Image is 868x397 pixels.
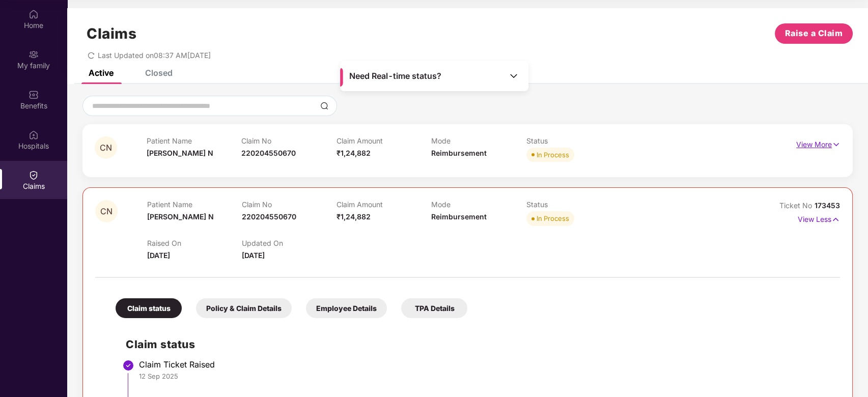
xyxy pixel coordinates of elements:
span: 220204550670 [241,149,296,157]
div: Employee Details [306,298,387,318]
span: [PERSON_NAME] N [147,149,213,157]
img: svg+xml;base64,PHN2ZyBpZD0iQmVuZWZpdHMiIHhtbG5zPSJodHRwOi8vd3d3LnczLm9yZy8yMDAwL3N2ZyIgd2lkdGg9Ij... [29,90,39,100]
div: Policy & Claim Details [196,298,292,318]
div: Claim Ticket Raised [139,359,830,370]
img: svg+xml;base64,PHN2ZyBpZD0iQ2xhaW0iIHhtbG5zPSJodHRwOi8vd3d3LnczLm9yZy8yMDAwL3N2ZyIgd2lkdGg9IjIwIi... [29,170,39,180]
p: Status [526,136,622,145]
span: Ticket No [779,201,815,210]
div: Active [89,68,114,78]
span: 220204550670 [242,212,296,221]
p: View More [796,136,841,150]
span: Last Updated on 08:37 AM[DATE] [98,51,211,60]
div: In Process [537,150,569,160]
p: Raised On [147,239,242,247]
span: [DATE] [242,251,265,260]
p: Patient Name [147,200,242,209]
p: Claim No [242,200,337,209]
img: svg+xml;base64,PHN2ZyBpZD0iU2VhcmNoLTMyeDMyIiB4bWxucz0iaHR0cDovL3d3dy53My5vcmcvMjAwMC9zdmciIHdpZH... [320,102,328,110]
span: 173453 [815,201,840,210]
h1: Claims [87,25,136,42]
img: svg+xml;base64,PHN2ZyB4bWxucz0iaHR0cDovL3d3dy53My5vcmcvMjAwMC9zdmciIHdpZHRoPSIxNyIgaGVpZ2h0PSIxNy... [832,139,841,150]
span: redo [88,51,95,60]
span: CN [100,207,113,216]
img: svg+xml;base64,PHN2ZyBpZD0iSG9tZSIgeG1sbnM9Imh0dHA6Ly93d3cudzMub3JnLzIwMDAvc3ZnIiB3aWR0aD0iMjAiIG... [29,9,39,19]
div: Closed [145,68,173,78]
span: [DATE] [147,251,170,260]
p: Mode [431,200,526,209]
div: 12 Sep 2025 [139,372,830,381]
span: ₹1,24,882 [337,149,371,157]
span: Raise a Claim [785,27,843,40]
span: ₹1,24,882 [337,212,371,221]
span: Reimbursement [431,212,487,221]
p: Patient Name [147,136,242,145]
span: CN [100,144,112,152]
p: Claim Amount [337,200,431,209]
p: Claim No [241,136,337,145]
img: svg+xml;base64,PHN2ZyBpZD0iU3RlcC1Eb25lLTMyeDMyIiB4bWxucz0iaHR0cDovL3d3dy53My5vcmcvMjAwMC9zdmciIH... [122,359,134,372]
p: Claim Amount [337,136,432,145]
p: Updated On [242,239,337,247]
h2: Claim status [126,336,830,353]
p: Status [526,200,621,209]
div: TPA Details [401,298,467,318]
span: Reimbursement [431,149,487,157]
span: Need Real-time status? [349,71,441,81]
img: svg+xml;base64,PHN2ZyB4bWxucz0iaHR0cDovL3d3dy53My5vcmcvMjAwMC9zdmciIHdpZHRoPSIxNyIgaGVpZ2h0PSIxNy... [831,214,840,225]
p: Mode [431,136,526,145]
div: In Process [537,213,569,223]
img: Toggle Icon [509,71,519,81]
p: View Less [798,211,840,225]
div: Claim status [116,298,182,318]
img: svg+xml;base64,PHN2ZyB3aWR0aD0iMjAiIGhlaWdodD0iMjAiIHZpZXdCb3g9IjAgMCAyMCAyMCIgZmlsbD0ibm9uZSIgeG... [29,49,39,60]
img: svg+xml;base64,PHN2ZyBpZD0iSG9zcGl0YWxzIiB4bWxucz0iaHR0cDovL3d3dy53My5vcmcvMjAwMC9zdmciIHdpZHRoPS... [29,130,39,140]
button: Raise a Claim [775,23,853,44]
span: [PERSON_NAME] N [147,212,214,221]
